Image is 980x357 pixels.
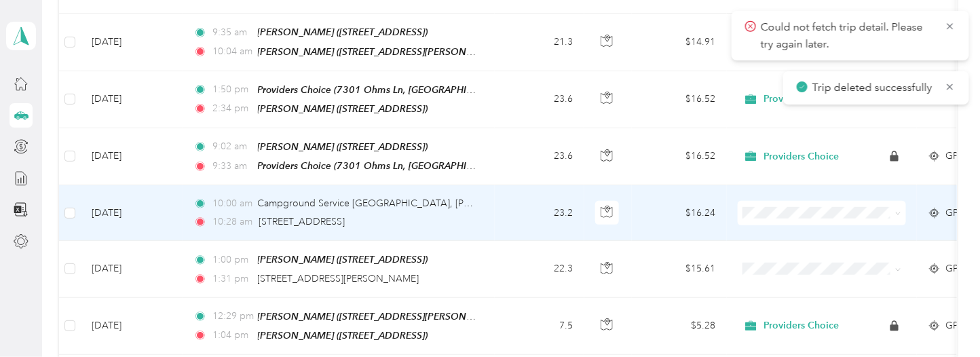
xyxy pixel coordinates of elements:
[81,14,183,71] td: [DATE]
[212,309,251,324] span: 12:29 pm
[212,101,251,116] span: 2:34 pm
[761,19,935,52] p: Could not fetch trip detail. Please try again later.
[904,281,980,357] iframe: Everlance-gr Chat Button Frame
[495,14,584,71] td: 21.3
[632,128,727,185] td: $16.52
[212,25,251,40] span: 9:35 am
[764,151,840,163] span: Providers Choice
[212,252,251,267] span: 1:00 pm
[258,160,607,172] span: Providers Choice (7301 Ohms Ln, [GEOGRAPHIC_DATA], [GEOGRAPHIC_DATA])
[632,71,727,128] td: $16.52
[81,71,183,128] td: [DATE]
[81,128,183,185] td: [DATE]
[212,139,251,154] span: 9:02 am
[81,298,183,355] td: [DATE]
[212,271,251,286] span: 1:31 pm
[632,185,727,241] td: $16.24
[259,216,345,227] span: [STREET_ADDRESS]
[258,26,428,37] span: [PERSON_NAME] ([STREET_ADDRESS])
[258,254,428,265] span: [PERSON_NAME] ([STREET_ADDRESS])
[764,320,840,332] span: Providers Choice
[81,241,183,297] td: [DATE]
[258,198,732,209] span: Campground Service [GEOGRAPHIC_DATA], [PERSON_NAME][GEOGRAPHIC_DATA], [GEOGRAPHIC_DATA]
[632,14,727,71] td: $14.91
[212,82,251,97] span: 1:50 pm
[258,84,607,96] span: Providers Choice (7301 Ohms Ln, [GEOGRAPHIC_DATA], [GEOGRAPHIC_DATA])
[946,206,964,221] span: GPS
[764,93,840,105] span: Providers Choice
[212,159,251,174] span: 9:33 am
[632,298,727,355] td: $5.28
[258,103,428,114] span: [PERSON_NAME] ([STREET_ADDRESS])
[258,141,428,152] span: [PERSON_NAME] ([STREET_ADDRESS])
[946,261,964,276] span: GPS
[212,196,251,211] span: 10:00 am
[258,311,505,322] span: [PERSON_NAME] ([STREET_ADDRESS][PERSON_NAME])
[632,241,727,297] td: $15.61
[495,185,584,241] td: 23.2
[258,330,428,341] span: [PERSON_NAME] ([STREET_ADDRESS])
[495,128,584,185] td: 23.6
[81,185,183,241] td: [DATE]
[212,214,252,229] span: 10:28 am
[258,46,505,58] span: [PERSON_NAME] ([STREET_ADDRESS][PERSON_NAME])
[258,273,419,284] span: [STREET_ADDRESS][PERSON_NAME]
[946,149,964,164] span: GPS
[495,298,584,355] td: 7.5
[212,44,251,59] span: 10:04 am
[212,328,251,343] span: 1:04 pm
[495,241,584,297] td: 22.3
[495,71,584,128] td: 23.6
[812,79,935,96] p: Trip deleted successfully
